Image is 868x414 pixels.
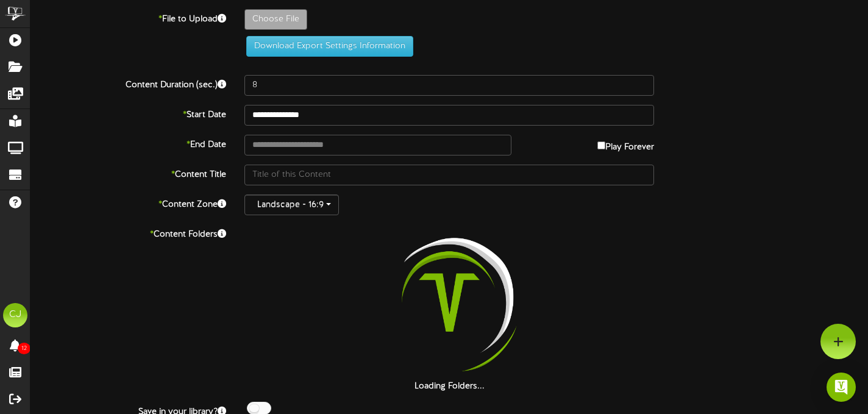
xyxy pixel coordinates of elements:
label: Start Date [21,105,235,121]
label: File to Upload [21,9,235,26]
label: Content Title [21,165,235,181]
div: Open Intercom Messenger [827,373,856,402]
span: 12 [18,343,30,354]
label: End Date [21,135,235,151]
strong: Loading Folders... [414,382,485,391]
a: Download Export Settings Information [240,41,413,51]
input: Play Forever [597,141,605,149]
button: Download Export Settings Information [246,36,413,57]
label: Content Zone [21,195,235,211]
div: CJ [3,303,27,327]
img: loading-spinner-2.png [371,224,527,380]
label: Content Folders [21,224,235,241]
label: Play Forever [597,135,654,154]
input: Title of this Content [244,165,654,185]
button: Landscape - 16:9 [244,195,339,215]
label: Content Duration (sec.) [21,75,235,91]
